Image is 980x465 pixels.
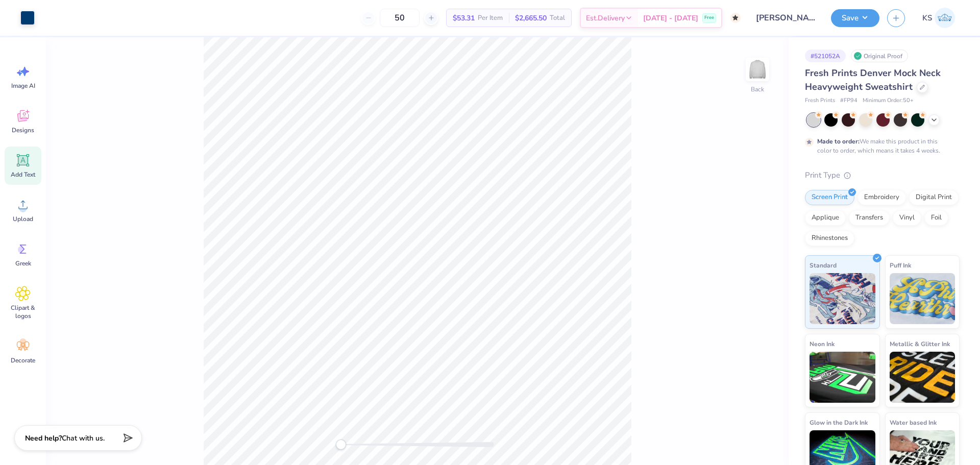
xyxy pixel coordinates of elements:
[810,417,868,428] span: Glow in the Dark Ink
[453,13,475,23] span: $53.31
[817,137,860,145] strong: Made to order:
[805,190,854,205] div: Screen Print
[11,82,35,90] span: Image AI
[857,190,906,205] div: Embroidery
[748,8,823,28] input: Untitled Design
[810,338,835,349] span: Neon Ink
[890,417,937,428] span: Water based Ink
[840,96,857,105] span: # FP94
[918,8,960,28] a: KS
[849,210,890,226] div: Transfers
[643,13,698,23] span: [DATE] - [DATE]
[817,137,943,155] div: We make this product in this color to order, which means it takes 4 weeks.
[586,13,625,23] span: Est. Delivery
[336,439,346,450] div: Accessibility label
[805,231,854,246] div: Rhinestones
[25,433,62,443] strong: Need help?
[851,50,908,62] div: Original Proof
[805,96,835,105] span: Fresh Prints
[11,170,35,179] span: Add Text
[62,433,105,443] span: Chat with us.
[751,85,764,94] div: Back
[805,210,846,226] div: Applique
[12,126,34,134] span: Designs
[890,273,955,324] img: Puff Ink
[890,260,911,271] span: Puff Ink
[922,12,932,24] span: KS
[11,356,35,364] span: Decorate
[810,260,837,271] span: Standard
[924,210,948,226] div: Foil
[909,190,959,205] div: Digital Print
[6,304,40,320] span: Clipart & logos
[863,96,914,105] span: Minimum Order: 50 +
[935,8,955,28] img: Kath Sales
[380,9,420,27] input: – –
[810,352,875,403] img: Neon Ink
[805,50,846,62] div: # 521052A
[805,169,960,181] div: Print Type
[13,215,33,223] span: Upload
[550,13,565,23] span: Total
[747,59,768,80] img: Back
[515,13,547,23] span: $2,665.50
[805,67,941,93] span: Fresh Prints Denver Mock Neck Heavyweight Sweatshirt
[810,273,875,324] img: Standard
[890,338,950,349] span: Metallic & Glitter Ink
[831,9,879,27] button: Save
[890,352,955,403] img: Metallic & Glitter Ink
[15,259,31,267] span: Greek
[893,210,921,226] div: Vinyl
[704,14,714,21] span: Free
[478,13,503,23] span: Per Item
